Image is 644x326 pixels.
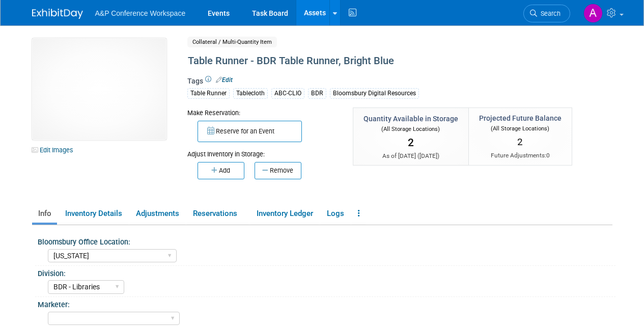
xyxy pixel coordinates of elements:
a: Edit [216,76,233,84]
a: Inventory Ledger [250,205,319,223]
img: View Images [32,38,166,140]
div: Bloomsbury Digital Resources [330,88,419,99]
button: Reserve for an Event [198,121,302,142]
div: Tablecloth [233,88,268,99]
div: (All Storage Locations) [479,123,562,133]
div: Marketer: [38,297,615,310]
a: Logs [321,205,350,223]
div: ABC-CLIO [271,88,304,99]
div: Bloomsbury Office Location: [38,234,615,247]
span: 0 [546,152,550,159]
button: Remove [255,162,301,179]
img: Amanda Oney [583,4,603,23]
div: BDR [308,88,326,99]
div: Tags [187,76,569,105]
a: Info [32,205,57,223]
img: ExhibitDay [32,9,83,19]
div: Projected Future Balance [479,113,562,123]
div: Quantity Available in Storage [363,114,458,124]
span: A&P Conference Workspace [95,9,186,17]
button: Add [198,162,244,179]
div: (All Storage Locations) [363,124,458,133]
div: Table Runner [187,88,230,99]
a: Edit Images [32,144,77,156]
a: Reservations [187,205,248,223]
span: 2 [408,137,414,149]
span: [DATE] [419,152,437,159]
a: Inventory Details [59,205,128,223]
span: Collateral / Multi-Quantity Item [187,37,277,47]
div: Make Reservation: [187,107,338,118]
div: Division: [38,266,615,279]
a: Search [523,5,570,22]
div: Table Runner - BDR Table Runner, Bright Blue [184,52,569,70]
a: Adjustments [130,205,185,223]
div: As of [DATE] ( ) [363,152,458,160]
span: 2 [517,136,523,148]
div: Future Adjustments: [479,151,562,160]
div: Adjust Inventory in Storage: [187,142,338,159]
span: Search [537,10,561,17]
